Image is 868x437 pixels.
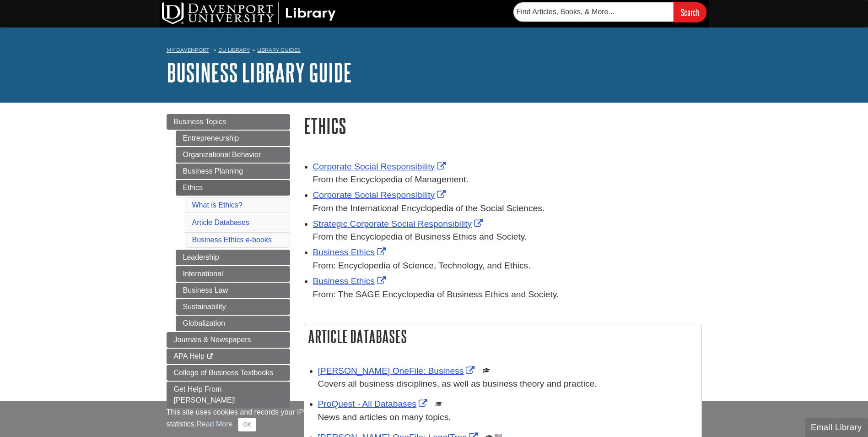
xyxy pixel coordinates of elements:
[176,131,290,146] a: Entrepreneurship
[304,114,702,137] h1: Ethics
[257,47,301,53] a: Library Guides
[313,219,485,229] a: Link opens in new window
[192,201,243,209] a: What is Ethics?
[167,349,290,364] a: APA Help
[176,180,290,196] a: Ethics
[176,266,290,282] a: International
[313,162,448,171] a: Link opens in new window
[176,299,290,315] a: Sustainability
[435,400,442,408] img: Scholarly or Peer Reviewed
[174,369,274,377] span: College of Business Textbooks
[313,247,388,257] a: Link opens in new window
[318,377,697,391] p: Covers all business disciplines, as well as business theory and practice.
[313,190,448,200] a: Link opens in new window
[176,316,290,331] a: Globalization
[176,147,290,163] a: Organizational Behavior
[318,411,697,424] p: News and articles on many topics.
[483,367,490,374] img: Scholarly or Peer Reviewed
[176,250,290,265] a: Leadership
[167,114,290,408] div: Guide Page Menu
[176,283,290,298] a: Business Law
[313,276,388,286] a: Link opens in new window
[304,324,701,349] h2: Article Databases
[162,2,336,24] img: DU Library
[167,382,290,408] a: Get Help From [PERSON_NAME]!
[313,230,702,244] div: From the Encyclopedia of Business Ethics and Society.
[174,352,205,360] span: APA Help
[167,46,209,54] a: My Davenport
[206,354,214,360] i: This link opens in a new window
[318,366,477,376] a: Link opens in new window
[318,399,430,409] a: Link opens in new window
[313,259,702,273] div: From: Encyclopedia of Science, Technology, and Ethics.
[167,365,290,381] a: College of Business Textbooks
[313,173,702,186] div: From the Encyclopedia of Management.
[218,47,250,53] a: DU Library
[674,2,706,22] input: Search
[167,44,702,59] nav: breadcrumb
[174,118,226,126] span: Business Topics
[167,332,290,348] a: Journals & Newspapers
[192,218,249,226] a: Article Databases
[176,164,290,179] a: Business Planning
[167,114,290,130] a: Business Topics
[192,236,272,244] a: Business Ethics e-books
[174,385,236,404] span: Get Help From [PERSON_NAME]!
[313,202,702,215] div: From the International Encyclopedia of the Social Sciences.
[513,2,674,22] input: Find Articles, Books, & More...
[513,2,706,22] form: Searches DU Library's articles, books, and more
[313,288,702,301] div: From: The SAGE Encyclopedia of Business Ethics and Society.
[167,58,352,87] a: Business Library Guide
[174,336,251,344] span: Journals & Newspapers
[805,418,868,437] button: Email Library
